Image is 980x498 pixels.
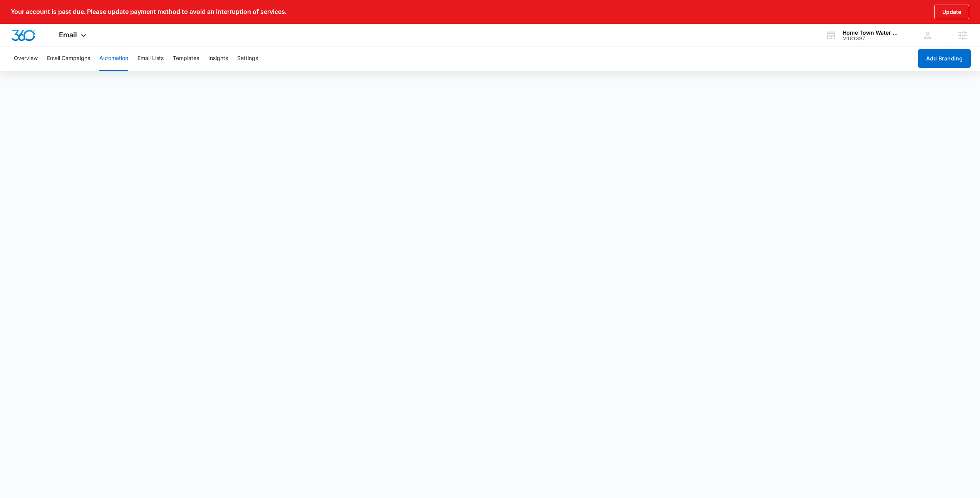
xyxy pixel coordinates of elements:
[208,46,228,71] button: Insights
[59,31,77,39] span: Email
[47,46,90,71] button: Email Campaigns
[99,46,128,71] button: Automation
[173,46,199,71] button: Templates
[47,24,100,47] div: Email
[843,30,899,36] div: account name
[11,8,286,15] p: Your account is past due. Please update payment method to avoid an interruption of services.
[137,46,164,71] button: Email Lists
[918,49,971,68] button: Add Branding
[843,36,899,41] div: account id
[237,46,258,71] button: Settings
[934,5,969,19] button: Update
[14,46,38,71] button: Overview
